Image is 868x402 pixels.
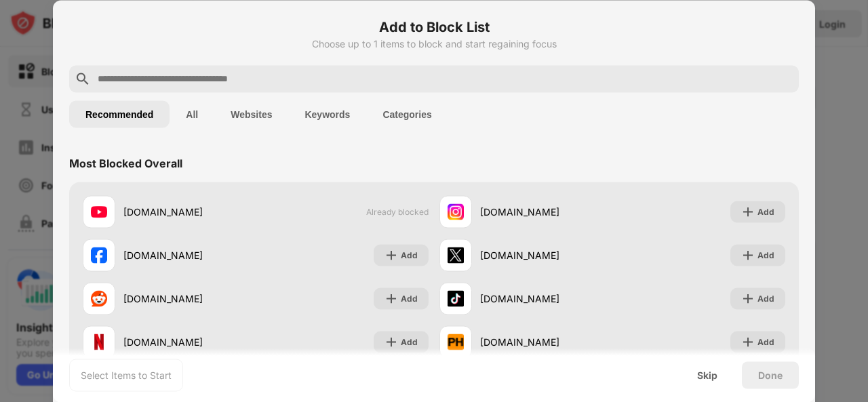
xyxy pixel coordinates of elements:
[123,248,256,262] div: [DOMAIN_NAME]
[91,247,107,263] img: favicons
[366,207,429,217] span: Already blocked
[480,205,612,219] div: [DOMAIN_NAME]
[69,156,182,169] div: Most Blocked Overall
[123,292,256,306] div: [DOMAIN_NAME]
[448,203,464,220] img: favicons
[480,292,612,306] div: [DOMAIN_NAME]
[697,369,717,380] div: Skip
[448,247,464,263] img: favicons
[123,205,256,219] div: [DOMAIN_NAME]
[401,248,418,262] div: Add
[757,205,774,218] div: Add
[757,335,774,348] div: Add
[69,16,799,37] h6: Add to Block List
[401,292,418,305] div: Add
[366,100,448,127] button: Categories
[123,335,256,349] div: [DOMAIN_NAME]
[69,100,170,127] button: Recommended
[75,71,91,87] img: search.svg
[401,335,418,348] div: Add
[448,334,464,350] img: favicons
[758,369,783,380] div: Done
[91,334,107,350] img: favicons
[69,38,799,49] div: Choose up to 1 items to block and start regaining focus
[448,290,464,306] img: favicons
[81,368,172,382] div: Select Items to Start
[170,100,214,127] button: All
[91,290,107,306] img: favicons
[757,292,774,305] div: Add
[214,100,288,127] button: Websites
[480,335,612,349] div: [DOMAIN_NAME]
[757,248,774,262] div: Add
[480,248,612,262] div: [DOMAIN_NAME]
[288,100,366,127] button: Keywords
[91,203,107,220] img: favicons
